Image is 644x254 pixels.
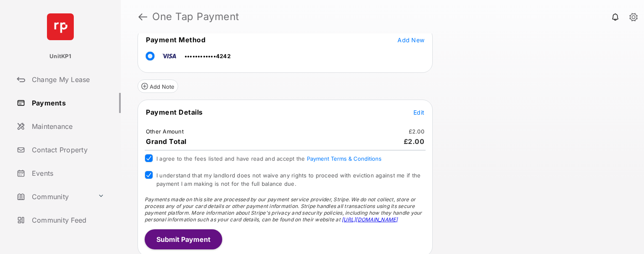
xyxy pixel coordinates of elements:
button: I agree to the fees listed and have read and accept the [307,155,382,162]
a: My Apartment [13,233,94,254]
td: Other Amount [145,128,184,135]
a: Change My Lease [13,69,121,90]
a: Contact Property [13,140,121,160]
span: Add New [397,36,424,44]
span: Grand Total [146,137,187,146]
span: £2.00 [404,137,425,146]
button: Add Note [138,80,178,93]
span: I understand that my landlord does not waive any rights to proceed with eviction against me if th... [156,172,421,187]
span: Payments made on this site are processed by our payment service provider, Stripe. We do not colle... [145,196,422,223]
img: svg+xml;base64,PHN2ZyB4bWxucz0iaHR0cDovL3d3dy53My5vcmcvMjAwMC9zdmciIHdpZHRoPSI2NCIgaGVpZ2h0PSI2NC... [47,13,74,40]
span: Payment Details [146,108,203,116]
a: [URL][DOMAIN_NAME] [342,216,397,223]
span: I agree to the fees listed and have read and accept the [156,155,382,162]
a: Payments [13,93,121,113]
a: Events [13,163,121,183]
a: Maintenance [13,116,121,136]
span: Edit [413,109,424,116]
a: Community Feed [13,210,121,230]
strong: One Tap Payment [152,12,239,22]
span: Payment Method [146,36,205,44]
p: UnitKP1 [49,52,71,61]
button: Add New [397,36,424,44]
span: ••••••••••••4242 [184,53,231,59]
button: Submit Payment [145,229,222,249]
a: Community [13,187,94,207]
td: £2.00 [408,128,425,135]
button: Edit [413,108,424,116]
